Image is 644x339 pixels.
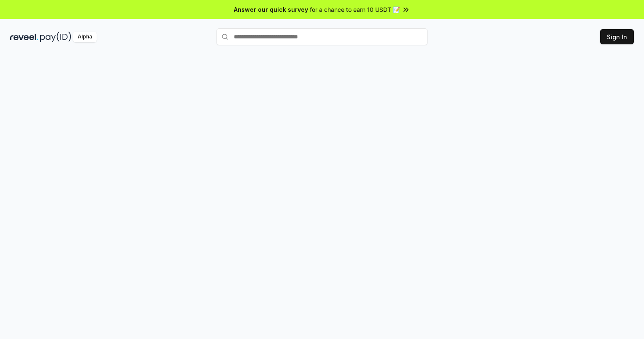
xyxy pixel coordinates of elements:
img: reveel_dark [10,32,38,42]
img: pay_id [40,32,71,42]
span: for a chance to earn 10 USDT 📝 [310,5,400,14]
button: Sign In [600,29,634,44]
span: Answer our quick survey [234,5,308,14]
div: Alpha [73,32,97,42]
